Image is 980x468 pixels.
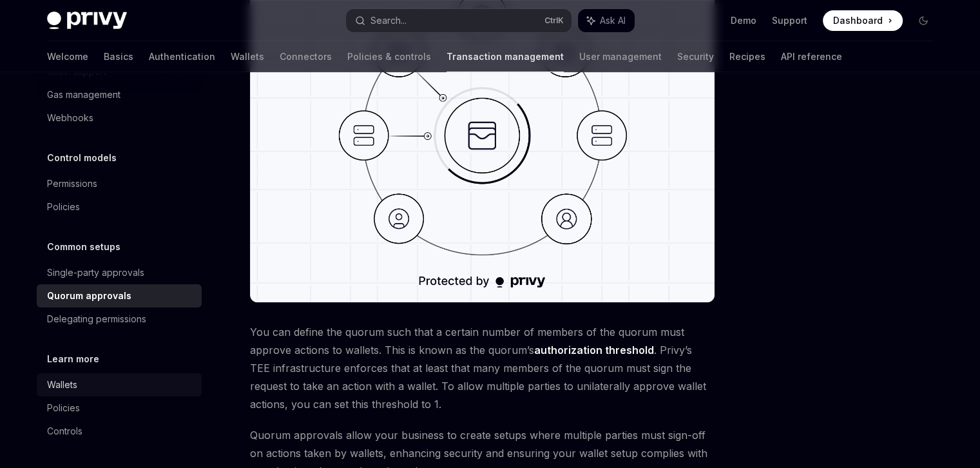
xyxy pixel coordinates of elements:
[346,9,572,32] button: Search...CtrlK
[47,87,120,102] div: Gas management
[47,110,93,126] div: Webhooks
[280,41,332,72] a: Connectors
[47,150,117,166] h5: Control models
[47,12,127,30] img: dark logo
[47,176,97,191] div: Permissions
[37,420,202,443] a: Controls
[47,377,77,393] div: Wallets
[729,41,765,72] a: Recipes
[579,41,662,72] a: User management
[600,14,626,27] span: Ask AI
[772,14,807,27] a: Support
[47,288,131,304] div: Quorum approvals
[913,10,934,31] button: Toggle dark mode
[37,83,202,106] a: Gas management
[47,424,82,439] div: Controls
[149,41,215,72] a: Authentication
[47,41,88,72] a: Welcome
[37,284,202,307] a: Quorum approvals
[534,344,654,356] strong: authorization threshold
[833,14,883,27] span: Dashboard
[823,10,903,31] a: Dashboard
[47,239,120,255] h5: Common setups
[781,41,842,72] a: API reference
[47,311,146,327] div: Delegating permissions
[731,14,756,27] a: Demo
[37,373,202,396] a: Wallets
[47,199,80,215] div: Policies
[47,400,80,416] div: Policies
[250,323,715,413] span: You can define the quorum such that a certain number of members of the quorum must approve action...
[578,9,635,32] button: Ask AI
[447,41,564,72] a: Transaction management
[37,261,202,284] a: Single-party approvals
[37,307,202,331] a: Delegating permissions
[37,396,202,420] a: Policies
[47,351,99,367] h5: Learn more
[104,41,133,72] a: Basics
[544,15,564,26] span: Ctrl K
[37,195,202,219] a: Policies
[47,265,144,280] div: Single-party approvals
[677,41,714,72] a: Security
[347,41,431,72] a: Policies & controls
[370,13,407,28] div: Search...
[37,172,202,195] a: Permissions
[231,41,264,72] a: Wallets
[37,106,202,130] a: Webhooks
